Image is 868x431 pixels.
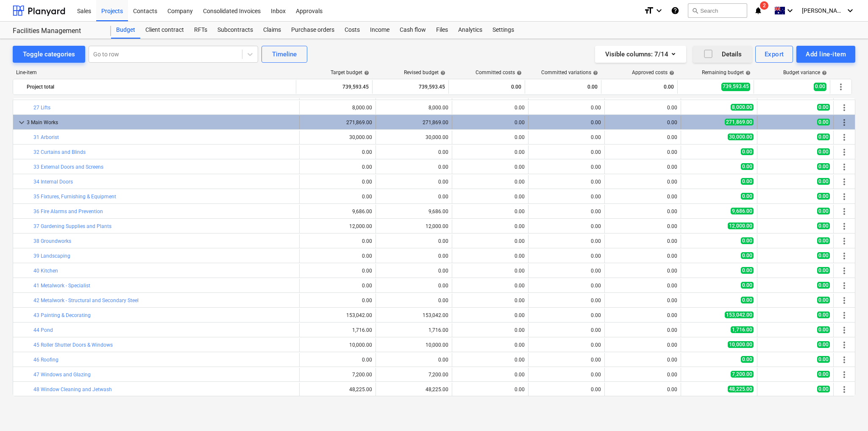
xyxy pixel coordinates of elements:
[456,342,525,348] div: 0.00
[817,326,830,333] span: 0.00
[379,372,448,378] div: 7,200.00
[741,178,754,185] span: 0.00
[33,357,58,363] a: 46 Roofing
[33,268,58,274] a: 40 Kitchen
[456,194,525,200] div: 0.00
[817,104,830,111] span: 0.00
[379,194,448,200] div: 0.00
[839,370,849,380] span: More actions
[839,295,849,306] span: More actions
[839,310,849,320] span: More actions
[379,134,448,140] div: 30,000.00
[379,164,448,170] div: 0.00
[33,372,91,378] a: 47 Windows and Glazing
[817,193,830,200] span: 0.00
[741,148,754,155] span: 0.00
[456,179,525,185] div: 0.00
[111,22,140,39] a: Budget
[532,387,601,392] div: 0.00
[140,22,189,39] div: Client contract
[379,253,448,259] div: 0.00
[272,49,297,60] div: Timeline
[262,46,307,63] button: Timeline
[456,209,525,214] div: 0.00
[258,22,286,39] div: Claims
[839,162,849,172] span: More actions
[456,327,525,333] div: 0.00
[13,27,101,36] div: Facilities Management
[379,268,448,274] div: 0.00
[608,223,677,229] div: 0.00
[532,372,601,378] div: 0.00
[608,312,677,318] div: 0.00
[608,134,677,140] div: 0.00
[817,341,830,348] span: 0.00
[362,70,369,75] span: help
[817,163,830,170] span: 0.00
[33,194,116,200] a: 35 Fixtures, Furnishing & Equipment
[33,149,86,155] a: 32 Curtains and Blinds
[331,70,369,75] div: Target budget
[456,283,525,289] div: 0.00
[817,356,830,363] span: 0.00
[839,103,849,113] span: More actions
[456,105,525,111] div: 0.00
[741,356,754,363] span: 0.00
[796,46,855,63] button: Add line-item
[33,179,73,185] a: 34 Internal Doors
[456,134,525,140] div: 0.00
[839,340,849,350] span: More actions
[379,342,448,348] div: 10,000.00
[379,120,448,125] div: 271,869.00
[339,22,365,39] a: Costs
[783,70,827,75] div: Budget variance
[839,221,849,231] span: More actions
[33,283,90,289] a: 41 Metalwork - Specialist
[817,311,830,318] span: 0.00
[476,70,522,75] div: Committed costs
[741,282,754,289] span: 0.00
[608,209,677,214] div: 0.00
[303,238,372,244] div: 0.00
[817,237,830,244] span: 0.00
[839,192,849,202] span: More actions
[839,325,849,335] span: More actions
[668,70,674,75] span: help
[839,177,849,187] span: More actions
[379,283,448,289] div: 0.00
[303,194,372,200] div: 0.00
[365,22,395,39] a: Income
[33,105,50,111] a: 27 Lifts
[303,120,372,125] div: 271,869.00
[608,149,677,155] div: 0.00
[728,133,754,140] span: 30,000.00
[189,22,212,39] a: RFTs
[839,251,849,261] span: More actions
[303,298,372,303] div: 0.00
[532,164,601,170] div: 0.00
[532,194,601,200] div: 0.00
[33,387,112,392] a: 48 Window Cleaning and Jetwash
[23,49,75,60] div: Toggle categories
[817,252,830,259] span: 0.00
[379,223,448,229] div: 12,000.00
[395,22,431,39] a: Cash flow
[33,209,103,214] a: 36 Fire Alarms and Prevention
[487,22,519,39] a: Settings
[532,223,601,229] div: 0.00
[456,223,525,229] div: 0.00
[27,80,292,94] div: Project total
[431,22,453,39] a: Files
[379,357,448,363] div: 0.00
[456,312,525,318] div: 0.00
[817,386,830,392] span: 0.00
[741,267,754,274] span: 0.00
[608,105,677,111] div: 0.00
[731,326,754,333] span: 1,716.00
[33,327,53,333] a: 44 Pond
[439,70,445,75] span: help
